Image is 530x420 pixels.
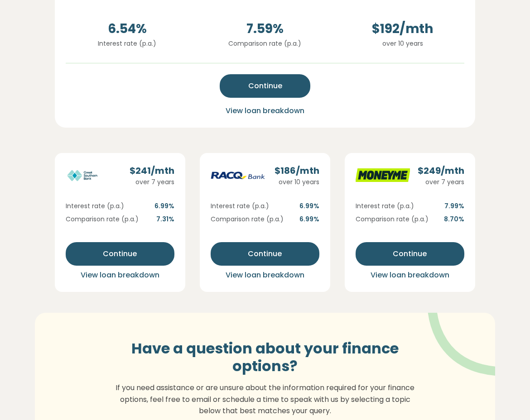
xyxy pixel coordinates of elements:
[226,105,304,116] span: View loan breakdown
[444,215,464,224] span: 8.70 %
[66,201,124,211] span: Interest rate (p.a.)
[66,164,120,186] img: great-southern logo
[81,270,159,280] span: View loan breakdown
[299,201,319,211] span: 6.99 %
[220,74,310,98] button: Continue
[275,177,319,187] div: over 10 years
[211,242,319,266] button: Continue
[66,215,139,224] span: Comparison rate (p.a.)
[371,270,449,280] span: View loan breakdown
[203,19,327,38] span: 7.59 %
[299,215,319,224] span: 6.99 %
[404,288,522,376] img: vector
[223,105,307,117] button: View loan breakdown
[130,164,174,177] div: $ 241 /mth
[418,177,464,187] div: over 7 years
[66,19,189,38] span: 6.54 %
[66,38,189,48] p: Interest rate (p.a.)
[393,248,427,259] span: Continue
[211,215,284,224] span: Comparison rate (p.a.)
[211,269,319,281] button: View loan breakdown
[156,215,174,224] span: 7.31 %
[356,269,464,281] button: View loan breakdown
[275,164,319,177] div: $ 186 /mth
[103,248,137,259] span: Continue
[130,177,174,187] div: over 7 years
[444,201,464,211] span: 7.99 %
[66,242,174,266] button: Continue
[211,164,265,186] img: racq-personal logo
[211,201,269,211] span: Interest rate (p.a.)
[418,164,464,177] div: $ 249 /mth
[111,340,419,375] h3: Have a question about your finance options?
[203,38,327,48] p: Comparison rate (p.a.)
[154,201,174,211] span: 6.99 %
[356,201,414,211] span: Interest rate (p.a.)
[248,81,282,91] span: Continue
[356,164,410,186] img: moneyme logo
[226,270,304,280] span: View loan breakdown
[341,38,464,48] p: over 10 years
[341,19,464,38] span: $ 192 /mth
[66,269,174,281] button: View loan breakdown
[248,248,282,259] span: Continue
[111,382,419,417] p: If you need assistance or are unsure about the information required for your finance options, fee...
[356,215,429,224] span: Comparison rate (p.a.)
[356,242,464,266] button: Continue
